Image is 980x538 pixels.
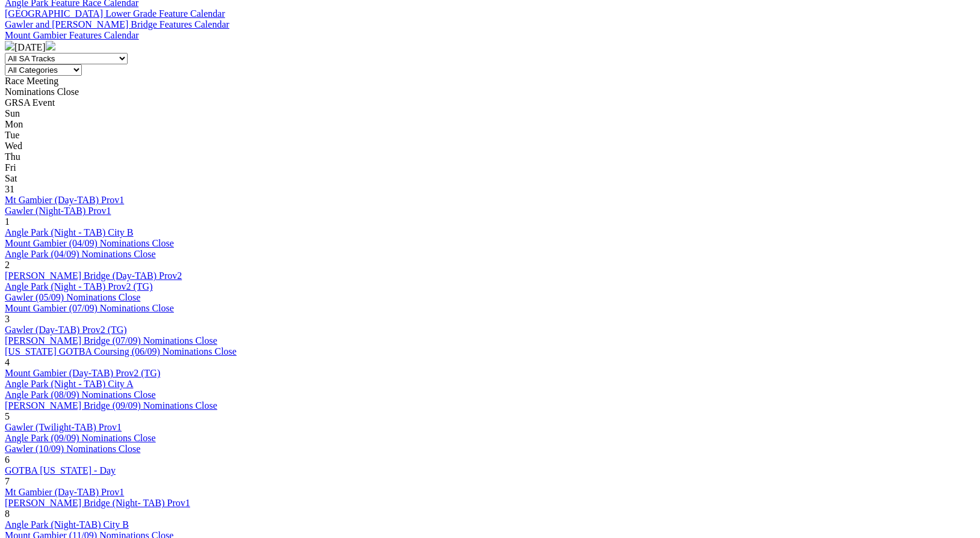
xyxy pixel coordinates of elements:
[5,141,975,151] div: Wed
[5,216,10,227] span: 1
[5,476,10,486] span: 7
[5,509,10,519] span: 8
[5,335,217,346] a: [PERSON_NAME] Bridge (07/09) Nominations Close
[5,119,975,130] div: Mon
[5,390,156,400] a: Angle Park (08/09) Nominations Close
[5,422,122,432] a: Gawler (Twilight-TAB) Prov1
[5,238,174,248] a: Mount Gambier (04/09) Nominations Close
[5,41,14,50] img: chevron-left-pager-white.svg
[5,303,174,313] a: Mount Gambier (07/09) Nominations Close
[5,130,975,141] div: Tue
[5,19,229,29] a: Gawler and [PERSON_NAME] Bridge Features Calendar
[5,292,140,302] a: Gawler (05/09) Nominations Close
[5,498,190,508] a: [PERSON_NAME] Bridge (Night- TAB) Prov1
[5,519,129,530] a: Angle Park (Night-TAB) City B
[5,357,10,367] span: 4
[5,151,975,162] div: Thu
[5,346,237,356] a: [US_STATE] GOTBA Coursing (06/09) Nominations Close
[5,325,127,335] a: Gawler (Day-TAB) Prov2 (TG)
[5,314,10,324] span: 3
[5,184,14,194] span: 31
[46,41,55,50] img: chevron-right-pager-white.svg
[5,281,153,292] a: Angle Park (Night - TAB) Prov2 (TG)
[5,379,134,389] a: Angle Park (Night - TAB) City A
[5,271,182,281] a: [PERSON_NAME] Bridge (Day-TAB) Prov2
[5,249,156,259] a: Angle Park (04/09) Nominations Close
[5,454,10,465] span: 6
[5,76,975,87] div: Race Meeting
[5,411,10,421] span: 5
[5,227,134,237] a: Angle Park (Night - TAB) City B
[5,87,975,97] div: Nominations Close
[5,444,140,454] a: Gawler (10/09) Nominations Close
[5,368,160,378] a: Mount Gambier (Day-TAB) Prov2 (TG)
[5,97,975,108] div: GRSA Event
[5,8,225,19] a: [GEOGRAPHIC_DATA] Lower Grade Feature Calendar
[5,162,975,173] div: Fri
[5,173,975,184] div: Sat
[5,41,975,53] div: [DATE]
[5,206,111,216] a: Gawler (Night-TAB) Prov1
[5,433,156,443] a: Angle Park (09/09) Nominations Close
[5,260,10,270] span: 2
[5,30,139,40] a: Mount Gambier Features Calendar
[5,195,124,205] a: Mt Gambier (Day-TAB) Prov1
[5,465,116,475] a: GOTBA [US_STATE] - Day
[5,400,217,411] a: [PERSON_NAME] Bridge (09/09) Nominations Close
[5,108,975,119] div: Sun
[5,487,124,497] a: Mt Gambier (Day-TAB) Prov1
